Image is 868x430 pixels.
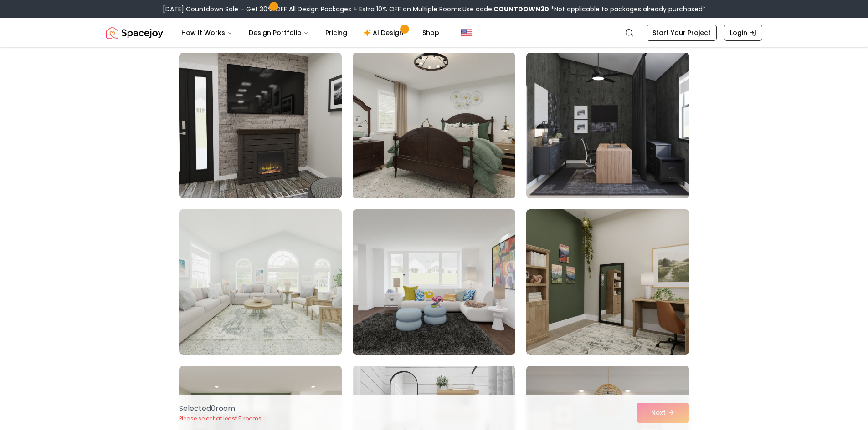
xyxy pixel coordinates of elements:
p: Selected 0 room [179,403,262,414]
a: Pricing [318,24,354,42]
button: Design Portfolio [241,24,316,42]
img: United States [461,27,472,38]
span: *Not applicable to packages already purchased* [549,5,706,14]
img: Room room-8 [353,209,515,355]
a: AI Design [356,24,413,42]
img: Spacejoy Logo [106,24,163,42]
a: Shop [415,24,447,42]
img: Room room-9 [526,209,689,355]
img: Room room-5 [353,53,515,198]
img: Room room-7 [179,209,342,355]
a: Start Your Project [647,25,717,41]
nav: Main [174,24,447,42]
a: Spacejoy [106,24,163,42]
nav: Global [106,18,762,47]
b: COUNTDOWN30 [493,5,549,14]
p: Please select at least 5 rooms [179,415,262,422]
img: Room room-4 [179,53,342,198]
img: Room room-6 [526,53,689,198]
div: [DATE] Countdown Sale – Get 30% OFF All Design Packages + Extra 10% OFF on Multiple Rooms. [163,5,706,14]
button: How It Works [174,24,240,42]
span: Use code: [462,5,549,14]
a: Login [724,25,762,41]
